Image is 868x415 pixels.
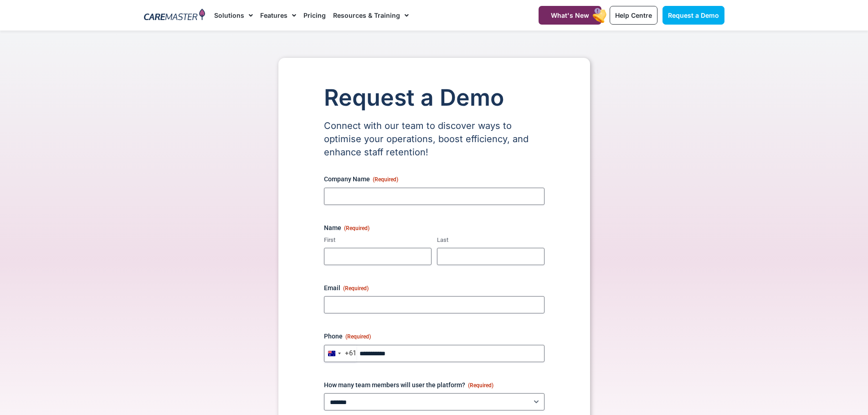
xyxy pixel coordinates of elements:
span: (Required) [468,382,493,389]
span: (Required) [373,176,398,183]
label: Company Name [324,174,544,184]
label: Email [324,283,544,292]
p: Connect with our team to discover ways to optimise your operations, boost efficiency, and enhance... [324,119,544,159]
h1: Request a Demo [324,85,544,110]
div: +61 [345,350,356,357]
a: Request a Demo [663,6,724,25]
img: CareMaster Logo [144,9,205,22]
span: What's New [551,11,589,19]
span: Help Centre [615,11,652,19]
legend: Name [324,223,370,232]
label: Last [437,236,544,245]
a: What's New [539,6,601,25]
span: (Required) [344,225,370,231]
label: First [324,236,431,245]
span: (Required) [345,333,371,340]
label: How many team members will user the platform? [324,380,544,389]
label: Phone [324,332,544,341]
button: Selected country [324,345,356,362]
a: Help Centre [610,6,657,25]
span: (Required) [343,285,369,292]
span: Request a Demo [668,11,719,19]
